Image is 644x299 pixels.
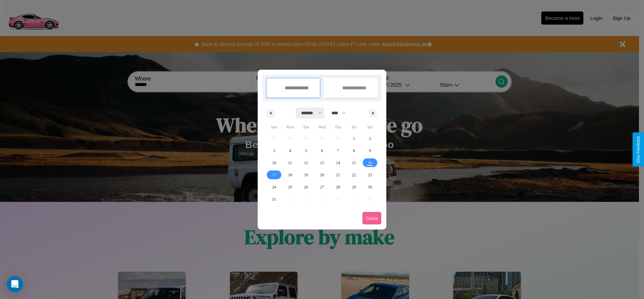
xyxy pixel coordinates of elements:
span: 7 [337,145,339,157]
span: 28 [336,181,340,193]
span: 24 [272,181,276,193]
button: 25 [282,181,298,193]
div: Open Intercom Messenger [7,276,23,292]
button: 22 [346,169,362,181]
span: 29 [352,181,356,193]
span: 8 [353,145,355,157]
span: 3 [273,145,275,157]
span: 17 [272,169,276,181]
button: 7 [330,145,346,157]
button: 17 [266,169,282,181]
span: 31 [272,193,276,205]
span: 19 [304,169,308,181]
button: 15 [346,157,362,169]
button: 3 [266,145,282,157]
span: Sat [362,122,378,132]
span: 11 [288,157,292,169]
span: 27 [320,181,324,193]
span: 30 [368,181,372,193]
button: 28 [330,181,346,193]
span: Thu [330,122,346,132]
button: 4 [282,145,298,157]
span: 16 [368,157,372,169]
span: 26 [304,181,308,193]
span: 5 [305,145,307,157]
button: 12 [298,157,314,169]
span: 10 [272,157,276,169]
button: 24 [266,181,282,193]
span: 22 [352,169,356,181]
span: 18 [288,169,292,181]
span: 23 [368,169,372,181]
button: Done [362,212,381,225]
button: 14 [330,157,346,169]
button: 10 [266,157,282,169]
span: 12 [304,157,308,169]
button: 27 [314,181,330,193]
span: Wed [314,122,330,132]
button: 11 [282,157,298,169]
span: 1 [353,132,355,145]
button: 18 [282,169,298,181]
button: 19 [298,169,314,181]
span: 25 [288,181,292,193]
span: Mon [282,122,298,132]
button: 13 [314,157,330,169]
button: 9 [362,145,378,157]
button: 21 [330,169,346,181]
span: Sun [266,122,282,132]
button: 16 [362,157,378,169]
span: 20 [320,169,324,181]
span: 15 [352,157,356,169]
span: 2 [369,132,371,145]
button: 5 [298,145,314,157]
span: 6 [321,145,323,157]
span: Tue [298,122,314,132]
span: 9 [369,145,371,157]
button: 31 [266,193,282,205]
button: 29 [346,181,362,193]
span: 4 [289,145,291,157]
span: 13 [320,157,324,169]
button: 2 [362,132,378,145]
button: 26 [298,181,314,193]
button: 1 [346,132,362,145]
div: Give Feedback [636,136,641,163]
span: Fri [346,122,362,132]
span: 14 [336,157,340,169]
button: 20 [314,169,330,181]
button: 6 [314,145,330,157]
button: 30 [362,181,378,193]
span: 21 [336,169,340,181]
button: 8 [346,145,362,157]
button: 23 [362,169,378,181]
